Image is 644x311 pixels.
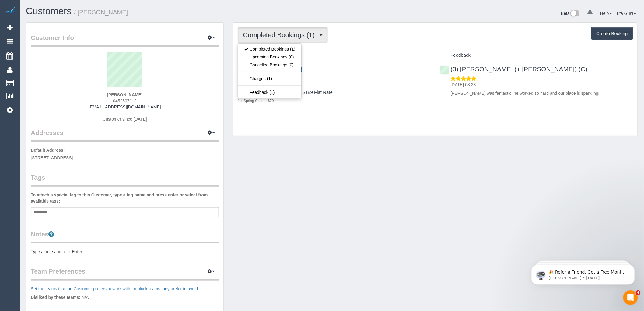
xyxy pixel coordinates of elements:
[238,99,274,103] small: 1 x Spring Clean - $70
[570,10,580,18] img: New interface
[238,53,301,61] a: Upcoming Bookings (0)
[31,230,219,243] legend: Notes
[103,117,147,122] span: Customer since [DATE]
[238,53,431,58] h4: Service
[451,90,633,96] p: [PERSON_NAME] was fantastic, he worked so hard and our place is sparkling!
[238,45,301,53] a: Completed Bookings (1)
[440,65,588,72] a: (3) [PERSON_NAME] (+ [PERSON_NAME]) (C)
[31,286,198,291] a: Set the teams that the Customer prefers to work with, or block teams they prefer to avoid
[623,290,638,305] iframe: Intercom live chat
[4,6,16,15] img: Automaid Logo
[26,6,72,16] a: Customers
[600,11,612,16] a: Help
[31,33,219,47] legend: Customer Info
[31,173,219,187] legend: Tags
[82,295,89,300] span: N/A
[31,155,73,160] span: [STREET_ADDRESS]
[238,61,301,69] a: Cancelled Bookings (0)
[451,82,633,88] p: [DATE] 08:23
[31,294,80,300] label: Disliked by these teams:
[591,27,633,40] button: Create Booking
[107,92,142,97] strong: [PERSON_NAME]
[31,192,219,204] label: To attach a special tag to this Customer, type a tag name and press enter or select from availabl...
[74,9,128,16] small: / [PERSON_NAME]
[238,88,301,96] a: Feedback (1)
[561,11,580,16] a: Beta
[616,11,636,16] a: Tifa Guni
[238,90,431,95] h4: Two Bedroom Home Cleaning - $189 Flat Rate
[522,252,644,295] iframe: Intercom notifications message
[238,27,328,43] button: Completed Bookings (1)
[440,53,633,58] h4: Feedback
[113,98,137,103] span: 0452507112
[31,249,219,255] pre: Type a note and click Enter
[238,81,431,87] p: One Time Cleaning
[243,31,318,39] span: Completed Bookings (1)
[636,290,641,295] span: 4
[31,147,65,153] label: Default Address:
[31,267,219,281] legend: Team Preferences
[89,104,161,109] a: [EMAIL_ADDRESS][DOMAIN_NAME]
[238,75,301,83] a: Charges (1)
